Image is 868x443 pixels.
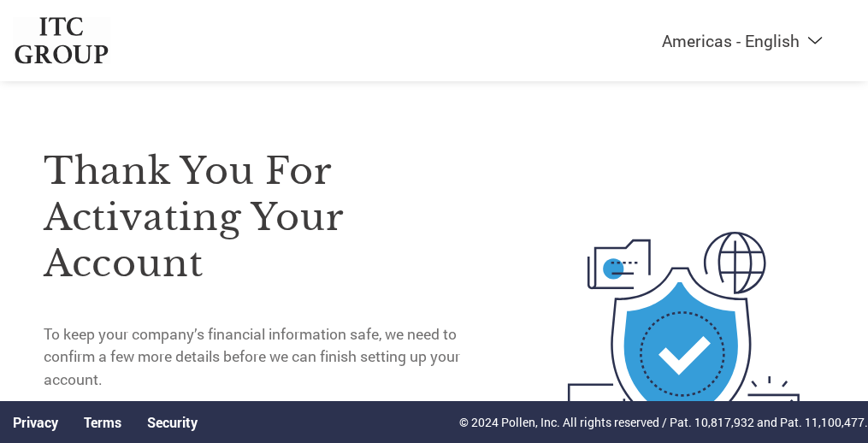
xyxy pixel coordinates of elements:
[13,413,58,431] a: Privacy
[44,148,465,286] h3: Thank you for activating your account
[84,413,121,431] a: Terms
[147,413,198,431] a: Security
[13,17,110,64] img: ITC Group
[44,323,465,391] p: To keep your company’s financial information safe, we need to confirm a few more details before w...
[459,413,868,431] p: © 2024 Pollen, Inc. All rights reserved / Pat. 10,817,932 and Pat. 11,100,477.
